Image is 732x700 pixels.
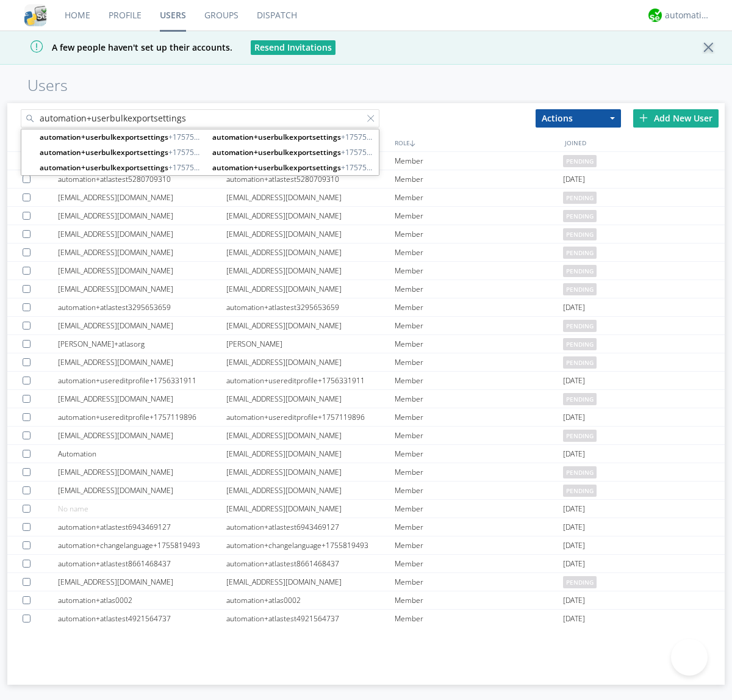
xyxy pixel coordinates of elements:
[58,372,226,389] div: automation+usereditprofile+1756331911
[395,610,563,627] div: Member
[226,298,395,316] div: automation+atlastest3295653659
[58,207,226,225] div: [EMAIL_ADDRESS][DOMAIN_NAME]
[639,114,648,122] img: plus.svg
[7,463,725,482] a: [EMAIL_ADDRESS][DOMAIN_NAME][EMAIL_ADDRESS][DOMAIN_NAME]Memberpending
[226,225,395,243] div: [EMAIL_ADDRESS][DOMAIN_NAME]
[395,353,563,371] div: Member
[395,427,563,444] div: Member
[226,335,395,353] div: [PERSON_NAME]
[7,536,725,555] a: automation+changelanguage+1755819493automation+changelanguage+1755819493Member[DATE]
[226,463,395,481] div: [EMAIL_ADDRESS][DOMAIN_NAME]
[40,132,168,142] strong: automation+userbulkexportsettings
[58,518,226,536] div: automation+atlastest6943469127
[58,225,226,243] div: [EMAIL_ADDRESS][DOMAIN_NAME]
[665,9,711,21] div: automation+atlas
[7,518,725,536] a: automation+atlastest6943469127automation+atlastest6943469127Member[DATE]
[563,393,597,405] span: pending
[212,131,376,143] span: +1757515259
[226,244,395,261] div: [EMAIL_ADDRESS][DOMAIN_NAME]
[226,353,395,371] div: [EMAIL_ADDRESS][DOMAIN_NAME]
[58,335,226,353] div: [PERSON_NAME]+atlasorg
[7,244,725,262] a: [EMAIL_ADDRESS][DOMAIN_NAME][EMAIL_ADDRESS][DOMAIN_NAME]Memberpending
[226,262,395,280] div: [EMAIL_ADDRESS][DOMAIN_NAME]
[226,518,395,536] div: automation+atlastest6943469127
[58,463,226,481] div: [EMAIL_ADDRESS][DOMAIN_NAME]
[563,265,597,277] span: pending
[7,500,725,518] a: No name[EMAIL_ADDRESS][DOMAIN_NAME]Member[DATE]
[40,162,203,173] span: +1757515264
[563,466,597,478] span: pending
[40,162,168,173] strong: automation+userbulkexportsettings
[395,225,563,243] div: Member
[536,109,621,128] button: Actions
[395,262,563,280] div: Member
[563,247,597,259] span: pending
[58,482,226,499] div: [EMAIL_ADDRESS][DOMAIN_NAME]
[58,390,226,408] div: [EMAIL_ADDRESS][DOMAIN_NAME]
[7,225,725,244] a: [EMAIL_ADDRESS][DOMAIN_NAME][EMAIL_ADDRESS][DOMAIN_NAME]Memberpending
[395,189,563,206] div: Member
[395,591,563,609] div: Member
[58,555,226,572] div: automation+atlastest8661468437
[563,408,585,427] span: [DATE]
[648,9,662,22] img: d2d01cd9b4174d08988066c6d424eccd
[395,152,563,170] div: Member
[212,146,376,158] span: +1757515270
[395,207,563,225] div: Member
[226,610,395,627] div: automation+atlastest4921564737
[226,317,395,334] div: [EMAIL_ADDRESS][DOMAIN_NAME]
[563,445,585,463] span: [DATE]
[226,591,395,609] div: automation+atlas0002
[58,353,226,371] div: [EMAIL_ADDRESS][DOMAIN_NAME]
[24,4,46,26] img: cddb5a64eb264b2086981ab96f4c1ba7
[563,155,597,167] span: pending
[7,427,725,445] a: [EMAIL_ADDRESS][DOMAIN_NAME][EMAIL_ADDRESS][DOMAIN_NAME]Memberpending
[226,573,395,591] div: [EMAIL_ADDRESS][DOMAIN_NAME]
[226,207,395,225] div: [EMAIL_ADDRESS][DOMAIN_NAME]
[395,536,563,554] div: Member
[226,500,395,518] div: [EMAIL_ADDRESS][DOMAIN_NAME]
[7,610,725,628] a: automation+atlastest4921564737automation+atlastest4921564737Member[DATE]
[58,427,226,444] div: [EMAIL_ADDRESS][DOMAIN_NAME]
[40,146,203,158] span: +1757515270
[7,170,725,189] a: automation+atlastest5280709310automation+atlastest5280709310Member[DATE]
[226,372,395,389] div: automation+usereditprofile+1756331911
[7,335,725,353] a: [PERSON_NAME]+atlasorg[PERSON_NAME]Memberpending
[563,591,585,610] span: [DATE]
[395,390,563,408] div: Member
[563,283,597,295] span: pending
[226,408,395,426] div: automation+usereditprofile+1757119896
[58,503,88,514] span: No name
[395,372,563,389] div: Member
[58,244,226,261] div: [EMAIL_ADDRESS][DOMAIN_NAME]
[40,147,168,157] strong: automation+userbulkexportsettings
[58,610,226,627] div: automation+atlastest4921564737
[395,463,563,481] div: Member
[563,610,585,628] span: [DATE]
[7,353,725,372] a: [EMAIL_ADDRESS][DOMAIN_NAME][EMAIL_ADDRESS][DOMAIN_NAME]Memberpending
[226,427,395,444] div: [EMAIL_ADDRESS][DOMAIN_NAME]
[226,555,395,572] div: automation+atlastest8661468437
[226,189,395,206] div: [EMAIL_ADDRESS][DOMAIN_NAME]
[7,482,725,500] a: [EMAIL_ADDRESS][DOMAIN_NAME][EMAIL_ADDRESS][DOMAIN_NAME]Memberpending
[7,445,725,463] a: Automation[EMAIL_ADDRESS][DOMAIN_NAME]Member[DATE]
[212,132,341,142] strong: automation+userbulkexportsettings
[395,500,563,518] div: Member
[392,134,562,151] div: ROLE
[212,147,341,157] strong: automation+userbulkexportsettings
[7,152,725,170] a: [EMAIL_ADDRESS][DOMAIN_NAME][EMAIL_ADDRESS][DOMAIN_NAME]Memberpending
[58,298,226,316] div: automation+atlastest3295653659
[7,591,725,610] a: automation+atlas0002automation+atlas0002Member[DATE]
[563,536,585,555] span: [DATE]
[563,228,597,240] span: pending
[563,192,597,204] span: pending
[251,40,335,55] button: Resend Invitations
[7,408,725,427] a: automation+usereditprofile+1757119896automation+usereditprofile+1757119896Member[DATE]
[7,390,725,408] a: [EMAIL_ADDRESS][DOMAIN_NAME][EMAIL_ADDRESS][DOMAIN_NAME]Memberpending
[395,408,563,426] div: Member
[563,320,597,332] span: pending
[395,170,563,188] div: Member
[212,162,341,173] strong: automation+userbulkexportsettings
[563,372,585,390] span: [DATE]
[395,573,563,591] div: Member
